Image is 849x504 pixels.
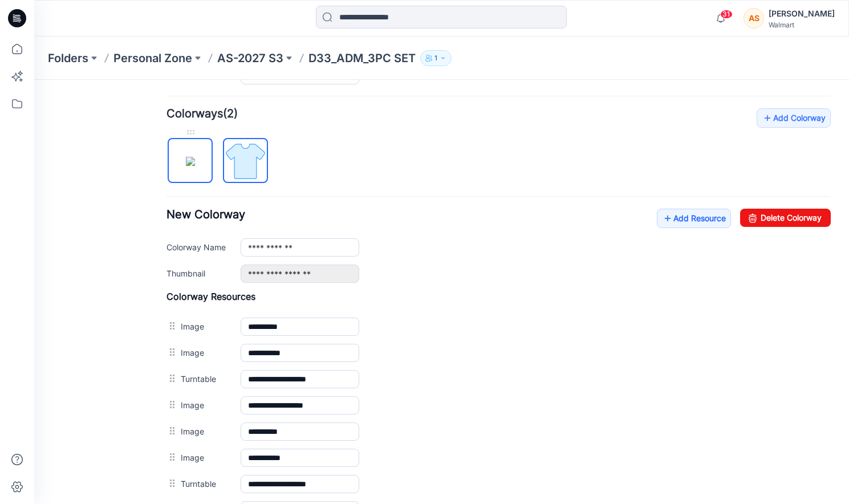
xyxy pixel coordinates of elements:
[147,345,195,357] label: Image
[147,424,195,436] label: Image
[769,7,835,21] div: [PERSON_NAME]
[147,266,195,279] label: Image
[623,129,697,148] a: Add Resource
[744,8,764,29] div: AS
[132,211,797,222] h4: Colorway Resources
[434,52,437,64] p: 1
[147,292,195,305] label: Turntable
[113,50,192,66] a: Personal Zone
[132,128,211,141] span: New Colorway
[34,80,849,504] iframe: edit-style
[217,50,283,66] a: AS-2027 S3
[720,10,733,19] span: 31
[147,240,195,253] label: Image
[147,397,195,410] label: Turntable
[769,21,835,29] div: Walmart
[308,50,416,66] p: D33_ADM_3PC SET
[48,50,88,66] a: Folders
[420,50,452,66] button: 1
[132,161,195,173] label: Colorway Name
[147,371,195,384] label: Image
[147,319,195,331] label: Image
[706,129,797,147] a: Delete Colorway
[132,187,195,200] label: Thumbnail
